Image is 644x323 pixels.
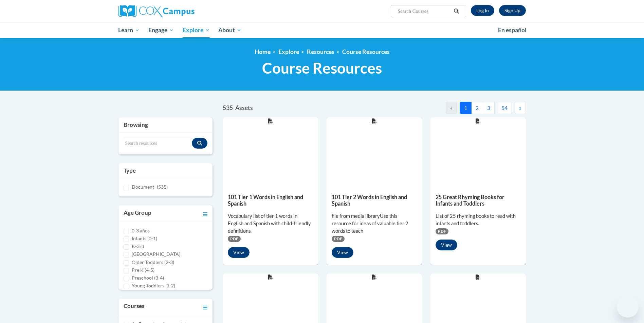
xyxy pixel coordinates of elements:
div: Vocabulary list of tier 1 words in English and Spanish with child-friendly definitions. [228,212,313,235]
span: Explore [183,26,210,34]
a: Toggle collapse [203,302,207,311]
label: Older Toddlers (2-3) [132,259,174,266]
span: Document [132,184,154,190]
span: » [519,104,521,111]
a: About [214,22,246,38]
h3: Age Group [124,209,151,218]
span: Engage [148,26,174,34]
a: Course Resources [342,48,390,55]
span: PDF [436,228,448,234]
a: Resources [307,48,334,55]
button: View [332,247,353,258]
input: Search Courses [397,7,451,15]
a: En español [494,23,531,37]
span: Course Resources [262,59,382,77]
label: K-3rd [132,243,144,250]
div: List of 25 rhyming books to read with infants and toddlers. [436,212,521,227]
button: 1 [460,102,472,114]
button: Search resources [192,138,207,149]
button: View [228,247,250,258]
span: (535) [157,184,168,190]
iframe: Button to launch messaging window [617,296,639,318]
span: Learn [118,26,140,34]
h5: 25 Great Rhyming Books for Infants and Toddlers [436,194,521,207]
label: Preschool (3-4) [132,274,164,282]
a: Cox Campus [118,5,247,17]
a: Engage [144,22,178,38]
span: PDF [228,236,241,242]
h3: Courses [124,302,144,311]
i:  [453,9,459,14]
a: Log In [471,5,494,16]
a: Register [499,5,526,16]
a: Toggle collapse [203,209,207,218]
label: Infants (0-1) [132,235,157,242]
span: About [218,26,241,34]
button: 2 [471,102,483,114]
button: 54 [497,102,512,114]
label: 0-3 años [132,227,150,234]
nav: Pagination Navigation [374,102,526,114]
label: Young Toddlers (1-2) [132,282,175,289]
div: Main menu [108,22,536,38]
h5: 101 Tier 1 Words in English and Spanish [228,194,313,207]
button: Next [515,102,526,114]
span: 535 [223,104,233,111]
a: Learn [114,22,144,38]
h3: Type [124,167,208,175]
a: Explore [278,48,299,55]
button: 3 [483,102,495,114]
button: View [436,240,457,250]
h3: Browsing [124,121,208,129]
button: Search [451,7,461,15]
a: Explore [178,22,214,38]
a: Home [255,48,271,55]
span: PDF [332,236,345,242]
img: Cox Campus [118,5,195,17]
span: Assets [235,104,253,111]
span: En español [498,26,527,34]
h5: 101 Tier 2 Words in English and Spanish [332,194,417,207]
label: Pre K (4-5) [132,266,154,274]
label: [GEOGRAPHIC_DATA] [132,250,180,258]
div: file from media libraryUse this resource for ideas of valuable tier 2 words to teach [332,212,417,235]
input: Search resources [124,138,192,149]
